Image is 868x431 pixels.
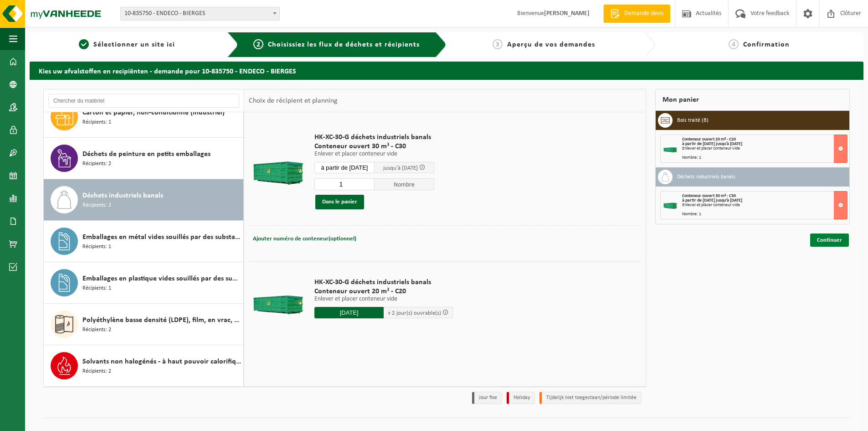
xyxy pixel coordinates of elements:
[472,392,502,404] li: Jour fixe
[682,137,736,142] span: Conteneur ouvert 20 m³ - C20
[79,39,89,49] span: 1
[539,392,642,404] li: Tijdelijk niet toegestaan/période limitée
[253,39,263,49] span: 2
[121,7,279,20] span: 10-835750 - ENDECO - BIERGES
[82,232,241,243] span: Emballages en métal vides souillés par des substances dangereuses
[268,41,420,48] span: Choisissiez les flux de déchets et récipients
[810,234,849,247] a: Continuer
[44,262,244,304] button: Emballages en plastique vides souillés par des substances dangereuses Récipients: 1
[682,212,847,217] div: Nombre: 1
[48,94,239,108] input: Chercher du matériel
[682,141,742,146] strong: à partir de [DATE] jusqu'à [DATE]
[44,179,244,221] button: Déchets industriels banals Récipients: 2
[493,39,503,49] span: 3
[82,284,111,293] span: Récipients: 1
[375,178,435,190] span: Nombre
[82,107,225,118] span: Carton et papier, non-conditionné (industriel)
[34,39,220,50] a: 1Sélectionner un site ici
[30,62,863,79] h2: Kies uw afvalstoffen en recipiënten - demande pour 10-835750 - ENDECO - BIERGES
[82,149,211,160] span: Déchets de peinture en petits emballages
[314,287,453,296] span: Conteneur ouvert 20 m³ - C20
[314,142,434,151] span: Conteneur ouvert 30 m³ - C30
[314,278,453,287] span: HK-XC-30-G déchets industriels banals
[82,356,241,367] span: Solvants non halogénés - à haut pouvoir calorifique en petits emballages (<200L)
[729,39,739,49] span: 4
[314,151,434,157] p: Enlever et placer conteneur vide
[82,315,241,326] span: Polyéthylène basse densité (LDPE), film, en vrac, naturel
[682,198,742,203] strong: à partir de [DATE] jusqu'à [DATE]
[44,138,244,179] button: Déchets de peinture en petits emballages Récipients: 2
[82,367,111,376] span: Récipients: 2
[252,233,357,245] button: Ajouter numéro de conteneur(optionnel)
[507,41,595,48] span: Aperçu de vos demandes
[315,195,364,209] button: Dans le panier
[314,162,375,173] input: Sélectionnez date
[244,89,342,112] div: Choix de récipient et planning
[82,160,111,168] span: Récipients: 2
[677,170,735,184] h3: Déchets industriels banals
[44,221,244,262] button: Emballages en métal vides souillés par des substances dangereuses Récipients: 1
[682,193,736,198] span: Conteneur ouvert 30 m³ - C30
[93,41,175,48] span: Sélectionner un site ici
[44,345,244,386] button: Solvants non halogénés - à haut pouvoir calorifique en petits emballages (<200L) Récipients: 2
[655,89,850,111] div: Mon panier
[544,10,590,17] strong: [PERSON_NAME]
[82,243,111,251] span: Récipients: 1
[82,326,111,334] span: Récipients: 2
[314,307,384,318] input: Sélectionnez date
[82,273,241,284] span: Emballages en plastique vides souillés par des substances dangereuses
[82,118,111,127] span: Récipients: 1
[314,133,434,142] span: HK-XC-30-G déchets industriels banals
[44,96,244,138] button: Carton et papier, non-conditionné (industriel) Récipients: 1
[314,296,453,302] p: Enlever et placer conteneur vide
[603,5,670,23] a: Demande devis
[682,146,847,151] div: Enlever et placer conteneur vide
[388,310,441,316] span: + 2 jour(s) ouvrable(s)
[682,156,847,160] div: Nombre: 1
[120,7,280,21] span: 10-835750 - ENDECO - BIERGES
[82,201,111,210] span: Récipients: 2
[44,304,244,345] button: Polyéthylène basse densité (LDPE), film, en vrac, naturel Récipients: 2
[622,9,666,18] span: Demande devis
[253,236,356,242] span: Ajouter numéro de conteneur(optionnel)
[677,113,709,128] h3: Bois traité (B)
[682,203,847,208] div: Enlever et placer conteneur vide
[743,41,790,48] span: Confirmation
[507,392,535,404] li: Holiday
[82,190,163,201] span: Déchets industriels banals
[383,165,418,171] span: jusqu'à [DATE]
